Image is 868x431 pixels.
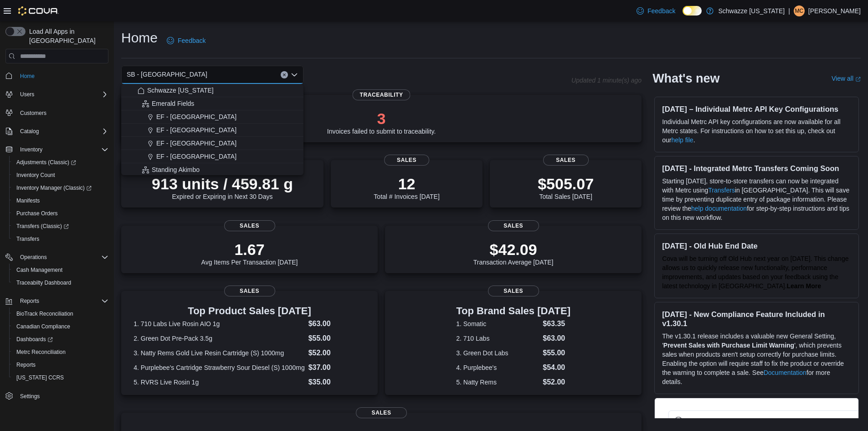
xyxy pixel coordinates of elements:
dt: 5. RVRS Live Rosin 1g [134,378,304,387]
button: Users [2,88,112,101]
img: Cova [18,6,59,16]
p: 3 [327,109,436,128]
span: Purchase Orders [16,210,58,217]
span: Inventory [20,146,42,153]
dt: 1. 710 Labs Live Rosin AIO 1g [134,319,304,328]
a: Dashboards [13,334,56,345]
span: MC [795,5,804,16]
span: [US_STATE] CCRS [16,374,64,381]
span: Dashboards [13,334,108,345]
button: Customers [2,106,112,119]
span: Inventory Count [16,171,55,179]
span: Schwazze [US_STATE] [147,86,214,95]
dt: 4. Purplebee's [456,363,539,372]
span: Emerald Fields [152,99,194,108]
button: Home [2,69,112,82]
a: Feedback [633,2,679,20]
h3: [DATE] - Integrated Metrc Transfers Coming Soon [662,164,851,173]
dd: $54.00 [543,362,570,373]
span: Transfers [16,235,39,243]
button: Inventory [2,143,112,156]
span: Inventory Count [13,170,108,181]
span: Sales [224,220,275,231]
span: SB - [GEOGRAPHIC_DATA] [127,69,207,80]
button: [US_STATE] CCRS [9,371,112,384]
button: Transfers [9,233,112,245]
p: | [788,5,790,16]
span: Sales [356,407,407,418]
button: Standing Akimbo [121,163,303,177]
a: Canadian Compliance [13,321,74,332]
span: Customers [20,109,46,117]
button: Emerald Fields [121,97,303,110]
a: Feedback [163,31,209,50]
button: Schwazze [US_STATE] [121,84,303,97]
button: Close list of options [291,71,298,78]
button: Traceabilty Dashboard [9,276,112,289]
span: Inventory Manager (Classic) [16,184,92,192]
dd: $63.00 [543,333,570,344]
a: BioTrack Reconciliation [13,308,77,319]
dd: $35.00 [308,377,365,388]
button: Reports [9,358,112,371]
h3: Top Brand Sales [DATE] [456,306,570,317]
span: Users [16,89,108,100]
span: Customers [16,107,108,119]
div: Michael Cornelius [794,5,805,16]
a: Adjustments (Classic) [13,157,80,168]
button: Catalog [16,126,42,137]
span: Operations [16,252,108,263]
span: Reports [13,359,108,370]
h3: Top Product Sales [DATE] [134,306,365,317]
a: help documentation [691,205,747,212]
a: Cash Management [13,265,66,275]
span: BioTrack Reconciliation [16,310,73,317]
span: Settings [20,393,40,400]
button: Canadian Compliance [9,320,112,333]
dd: $63.35 [543,318,570,329]
p: [PERSON_NAME] [808,5,861,16]
span: Washington CCRS [13,372,108,383]
a: View allExternal link [832,75,861,82]
a: Transfers [13,234,43,244]
button: EF - [GEOGRAPHIC_DATA] [121,110,303,124]
span: Sales [224,286,275,296]
span: Adjustments (Classic) [13,157,108,168]
a: Inventory Count [13,170,59,181]
div: Transaction Average [DATE] [473,240,554,266]
button: BioTrack Reconciliation [9,307,112,320]
span: Home [16,70,108,81]
p: 913 units / 459.81 g [152,175,293,193]
dt: 2. 710 Labs [456,334,539,343]
span: Cova will be turning off Old Hub next year on [DATE]. This change allows us to quickly release ne... [662,255,848,290]
span: Cash Management [16,266,62,274]
button: Inventory Count [9,169,112,182]
div: Total # Invoices [DATE] [374,175,439,200]
dt: 2. Green Dot Pre-Pack 3.5g [134,334,304,343]
p: Starting [DATE], store-to-store transfers can now be integrated with Metrc using in [GEOGRAPHIC_D... [662,177,851,222]
button: EF - [GEOGRAPHIC_DATA] [121,150,303,163]
button: EF - [GEOGRAPHIC_DATA] [121,137,303,150]
button: Purchase Orders [9,207,112,220]
h3: [DATE] - Old Hub End Date [662,241,851,250]
p: $505.07 [538,175,594,193]
p: 12 [374,175,439,193]
a: Manifests [13,195,43,206]
span: Inventory Manager (Classic) [13,182,108,193]
dt: 3. Natty Rems Gold Live Resin Cartridge (S) 1000mg [134,348,304,358]
button: Users [16,89,38,100]
span: BioTrack Reconciliation [13,308,108,319]
a: Customers [16,108,50,119]
p: 1.67 [201,240,298,259]
button: Manifests [9,194,112,207]
div: Expired or Expiring in Next 30 Days [152,175,293,200]
span: Traceability [353,89,411,100]
a: Learn More [787,282,821,290]
span: Traceabilty Dashboard [16,279,71,286]
dd: $52.00 [308,348,365,358]
span: Operations [20,254,47,261]
button: Reports [2,295,112,307]
strong: Prevent Sales with Purchase Limit Warning [663,342,794,349]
